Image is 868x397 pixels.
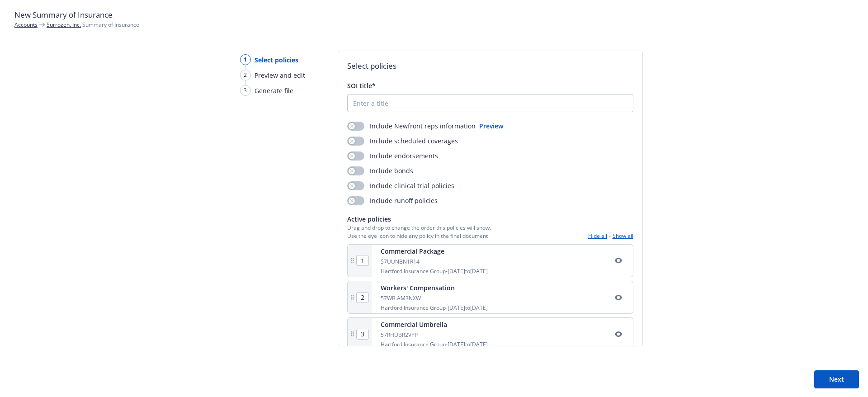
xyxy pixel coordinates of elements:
[381,320,488,329] div: Commercial Umbrella
[347,151,438,161] div: Include endorsements
[348,95,633,112] input: Enter a title
[588,232,607,240] button: Hide all
[14,9,854,21] h1: New Summary of Insurance
[255,71,305,80] span: Preview and edit
[347,121,476,131] div: Include Newfront reps information
[347,317,633,350] div: Commercial Umbrella57RHUBR2VPPHartford Insurance Group-[DATE]to[DATE]
[814,370,859,388] button: Next
[347,60,633,72] h2: Select policies
[240,85,251,96] div: 3
[255,86,293,95] span: Generate file
[479,121,503,131] button: Preview
[347,196,438,205] div: Include runoff policies
[381,283,488,293] div: Workers' Compensation
[347,136,458,146] div: Include scheduled coverages
[381,267,488,275] div: Hartford Insurance Group - [DATE] to [DATE]
[47,21,139,28] span: Summary of Insurance
[347,214,491,224] span: Active policies
[347,281,633,314] div: Workers' Compensation57WB AM3NXWHartford Insurance Group-[DATE]to[DATE]
[613,232,633,240] button: Show all
[14,21,38,28] a: Accounts
[240,70,251,80] div: 2
[347,166,413,175] div: Include bonds
[381,294,488,302] div: 57WB AM3NXW
[347,224,491,239] span: Drag and drop to change the order this policies will show. Use the eye icon to hide any policy in...
[240,54,251,65] div: 1
[381,331,488,339] div: 57RHUBR2VPP
[347,81,376,90] span: SOI title*
[381,258,488,265] div: 57UUNBN1R14
[381,246,488,256] div: Commercial Package
[47,21,81,28] a: Surrozen, Inc.
[347,181,454,190] div: Include clinical trial policies
[255,55,298,65] span: Select policies
[588,232,633,240] div: -
[381,304,488,312] div: Hartford Insurance Group - [DATE] to [DATE]
[381,340,488,348] div: Hartford Insurance Group - [DATE] to [DATE]
[347,244,633,277] div: Commercial Package57UUNBN1R14Hartford Insurance Group-[DATE]to[DATE]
